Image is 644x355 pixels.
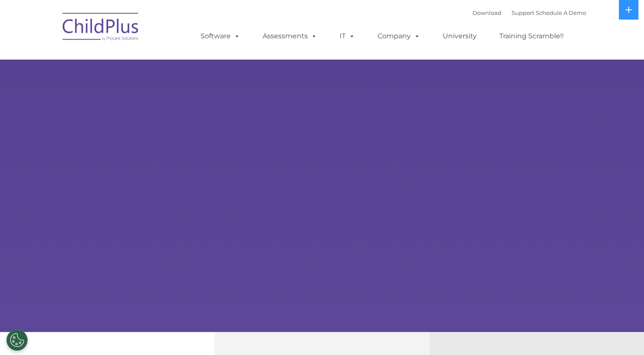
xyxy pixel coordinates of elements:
a: Schedule A Demo [536,9,586,16]
a: Support [512,9,534,16]
a: Assessments [254,28,326,45]
font: | [472,9,586,16]
a: Download [472,9,501,16]
img: ChildPlus by Procare Solutions [58,7,143,49]
a: Software [192,28,249,45]
button: Cookies Settings [6,329,28,351]
a: University [434,28,485,45]
a: Company [369,28,429,45]
a: Training Scramble!! [491,28,572,45]
a: IT [331,28,364,45]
